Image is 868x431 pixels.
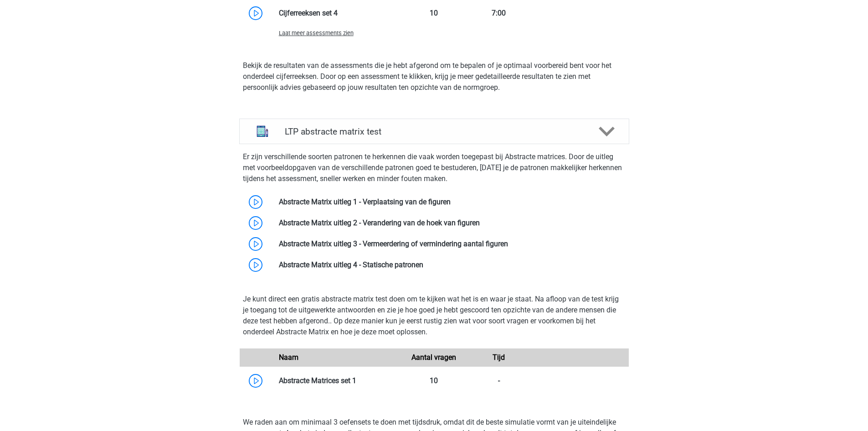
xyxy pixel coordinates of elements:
[285,126,583,137] h4: LTP abstracte matrix test
[272,8,402,19] div: Cijferreeksen set 4
[251,119,274,143] img: abstracte matrices
[401,352,466,363] div: Aantal vragen
[272,260,629,270] div: Abstracte Matrix uitleg 4 - Statische patronen
[272,239,629,249] div: Abstracte Matrix uitleg 3 - Vermeerdering of vermindering aantal figuren
[243,151,626,184] p: Er zijn verschillende soorten patronen te herkennen die vaak worden toegepast bij Abstracte matri...
[279,30,354,36] span: Laat meer assessments zien
[272,197,629,208] div: Abstracte Matrix uitleg 1 - Verplaatsing van de figuren
[243,60,626,93] p: Bekijk de resultaten van de assessments die je hebt afgerond om te bepalen of je optimaal voorber...
[272,218,629,228] div: Abstracte Matrix uitleg 2 - Verandering van de hoek van figuren
[272,352,402,363] div: Naam
[236,119,633,144] a: abstracte matrices LTP abstracte matrix test
[243,294,626,338] p: Je kunt direct een gratis abstracte matrix test doen om te kijken wat het is en waar je staat. Na...
[272,375,402,386] div: Abstracte Matrices set 1
[467,352,531,363] div: Tijd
